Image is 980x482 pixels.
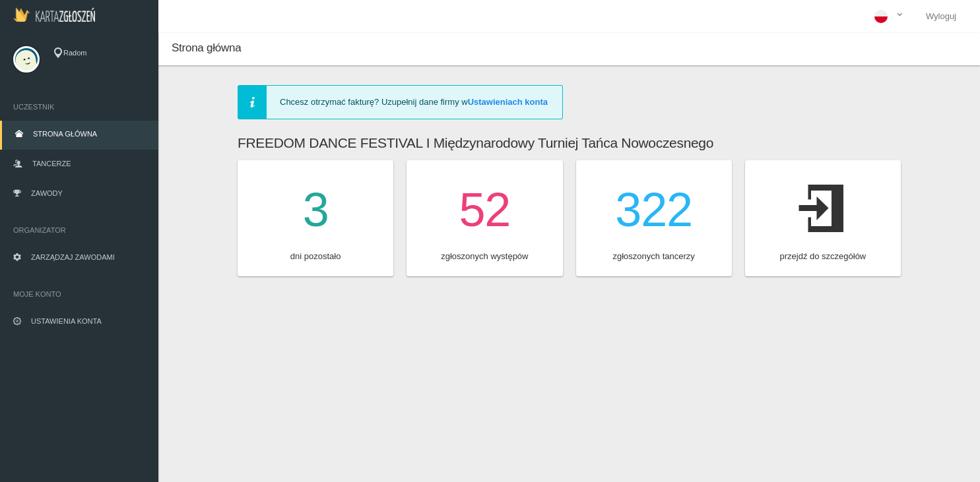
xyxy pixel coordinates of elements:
div: Radom [53,47,145,59]
span: Strona główna [172,42,241,54]
span: Tancerze [32,160,71,167]
span: Moje konto [13,287,145,301]
span: dni pozostało [290,250,341,263]
span: Ustawienia konta [31,317,102,325]
span: Organizator [13,224,145,237]
span: przejdź do szczegółów [779,250,866,263]
a: Ustawieniach konta [468,97,548,107]
h2: 322 [615,173,692,247]
h3: FREEDOM DANCE FESTIVAL I Międzynarodowy Turniej Tańca Nowoczesnego [231,133,907,154]
span: zgłoszonych tancerzy [612,250,694,263]
img: Logo [13,7,95,22]
h2: 52 [459,173,510,247]
span: Zawody [31,189,63,197]
span: zgłoszonych występów [441,250,528,263]
img: svg [13,46,40,73]
span: Strona główna [33,130,97,138]
h2: 3 [303,173,329,247]
span: Uczestnik [13,100,145,113]
div: Chcesz otrzymać fakturę? Uzupełnij dane firmy w [238,85,563,119]
span: Zarządzaj zawodami [31,253,115,261]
